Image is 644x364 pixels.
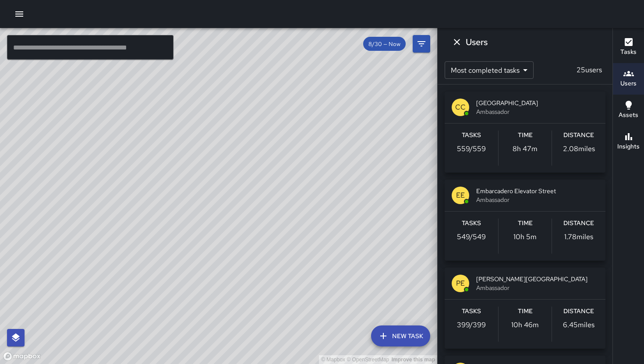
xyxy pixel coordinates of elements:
button: Assets [613,95,644,126]
button: Insights [613,126,644,158]
span: [PERSON_NAME][GEOGRAPHIC_DATA] [476,275,598,283]
p: 10h 5m [513,232,537,242]
p: EE [456,190,465,201]
span: Ambassador [476,195,598,204]
span: Ambassador [476,283,598,292]
button: EEEmbarcadero Elevator StreetAmbassadorTasks549/549Time10h 5mDistance1.78miles [445,180,605,261]
h6: Time [518,307,533,316]
h6: Distance [563,219,594,228]
p: 559 / 559 [457,144,486,154]
button: Tasks [613,32,644,63]
span: Ambassador [476,107,598,116]
h6: Tasks [620,47,637,57]
button: CC[GEOGRAPHIC_DATA]AmbassadorTasks559/559Time8h 47mDistance2.08miles [445,92,605,173]
h6: Tasks [462,307,481,316]
p: 10h 46m [511,320,539,330]
h6: Time [518,219,533,228]
p: 25 users [573,65,605,75]
button: Users [613,63,644,95]
p: CC [455,102,466,113]
p: 6.45 miles [563,320,594,330]
span: Embarcadero Elevator Street [476,187,598,195]
button: Filters [413,35,430,53]
p: PE [456,278,465,289]
p: 1.78 miles [564,232,593,242]
h6: Distance [563,307,594,316]
span: [GEOGRAPHIC_DATA] [476,99,598,107]
h6: Users [466,35,488,49]
h6: Assets [619,110,638,120]
h6: Time [518,131,533,140]
h6: Distance [563,131,594,140]
button: New Task [371,325,430,346]
button: PE[PERSON_NAME][GEOGRAPHIC_DATA]AmbassadorTasks399/399Time10h 46mDistance6.45miles [445,268,605,349]
h6: Tasks [462,131,481,140]
p: 8h 47m [513,144,538,154]
p: 2.08 miles [563,144,595,154]
h6: Insights [617,142,640,152]
div: Most completed tasks [445,61,534,79]
p: 549 / 549 [457,232,486,242]
h6: Tasks [462,219,481,228]
h6: Users [620,79,637,88]
p: 399 / 399 [457,320,486,330]
button: Dismiss [448,33,466,51]
span: 8/30 — Now [363,40,406,48]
